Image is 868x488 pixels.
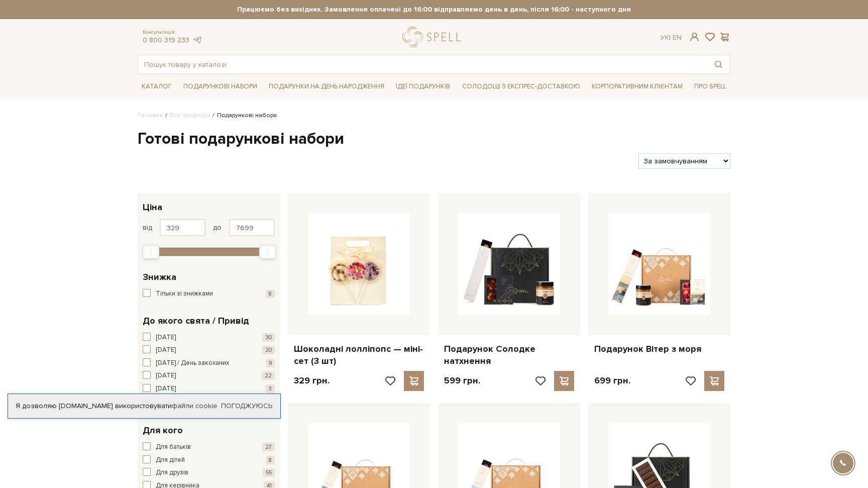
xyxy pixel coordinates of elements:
a: Подарунки на День народження [265,79,388,94]
p: 329 грн. [294,375,330,386]
strong: Працюємо без вихідних. Замовлення оплачені до 16:00 відправляємо день в день, після 16:00 - насту... [138,5,730,14]
a: Подарунок Вітер з моря [594,343,724,355]
li: Подарункові набори [210,111,277,120]
button: Для друзів 55 [143,468,275,478]
a: Головна [138,112,163,119]
span: Ціна [143,201,162,214]
input: Ціна [160,219,205,236]
span: від [143,223,152,232]
button: Для батьків 27 [143,442,275,452]
button: [DATE] 30 [143,333,275,343]
span: Знижка [143,270,176,284]
div: Я дозволяю [DOMAIN_NAME] використовувати [8,402,280,411]
a: logo [402,27,465,47]
button: [DATE] 22 [143,371,275,381]
span: Для дітей [156,455,185,465]
div: Min [142,245,159,259]
span: [DATE] [156,333,176,343]
a: telegram [192,36,202,44]
span: Консультація: [143,29,202,36]
a: Про Spell [690,79,730,94]
span: Для кого [143,424,183,437]
span: 30 [262,333,275,342]
span: 55 [263,468,275,477]
a: Погоджуюсь [221,402,272,411]
span: Тільки зі знижками [156,289,213,299]
input: Ціна [229,219,275,236]
a: Каталог [138,79,176,94]
button: Тільки зі знижками 8 [143,289,275,299]
span: [DATE] [156,345,176,355]
a: Корпоративним клієнтам [588,79,687,94]
div: Max [259,245,276,259]
span: до [213,223,222,232]
a: 0 800 319 233 [143,36,189,44]
span: 20 [262,346,275,354]
span: 3 [265,384,275,393]
p: 699 грн. [594,375,630,386]
a: Подарункові набори [179,79,261,94]
button: [DATE] / День закоханих 9 [143,358,275,368]
span: [DATE] [156,371,176,381]
input: Пошук товару у каталозі [138,55,707,73]
a: Ідеї подарунків [392,79,454,94]
span: Для друзів [156,468,188,478]
button: Пошук товару у каталозі [707,55,730,73]
span: 27 [262,443,275,451]
span: До якого свята / Привід [143,314,249,328]
span: [DATE] / День закоханих [156,358,229,368]
a: Солодощі з експрес-доставкою [458,78,584,95]
a: файли cookie [172,402,218,410]
a: En [673,33,682,42]
span: [DATE] [156,384,176,394]
a: Вся продукція [170,112,210,119]
div: Ук [661,33,682,42]
button: [DATE] 20 [143,345,275,355]
p: 599 грн. [444,375,480,386]
button: [DATE] 3 [143,384,275,394]
span: Для батьків [156,442,191,452]
button: Для дітей 8 [143,455,275,465]
span: 8 [266,289,275,298]
span: | [669,33,671,42]
span: 9 [266,359,275,367]
a: Подарунок Солодке натхнення [444,343,574,367]
span: 22 [262,371,275,380]
a: Шоколадні лолліпопс — міні-сет (3 шт) [294,343,424,367]
h1: Готові подарункові набори [138,129,730,150]
span: 8 [266,456,275,464]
